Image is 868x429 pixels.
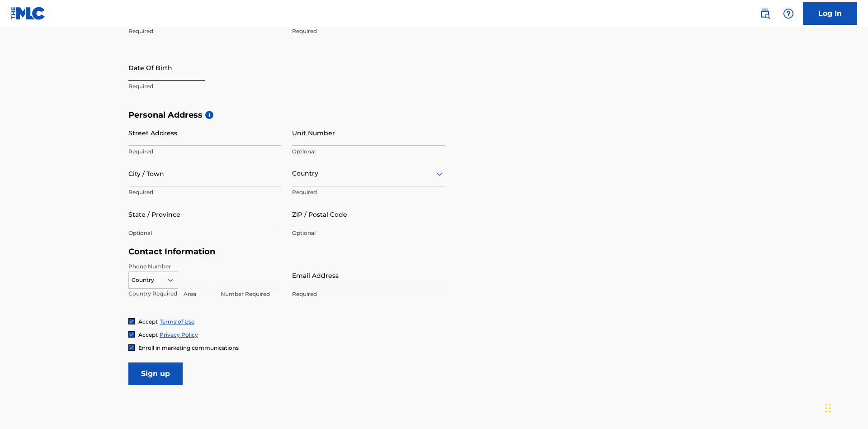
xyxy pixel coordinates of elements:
[11,7,46,20] img: MLC Logo
[779,5,797,23] div: Help
[129,345,134,350] img: checkbox
[221,290,279,298] p: Number Required
[138,344,239,351] span: Enroll in marketing communications
[184,290,215,298] p: Area
[292,290,445,298] p: Required
[826,395,831,422] div: Drag
[292,27,445,35] p: Required
[128,82,281,91] p: Required
[292,229,445,237] p: Optional
[128,290,178,298] p: Country Required
[128,247,445,257] h5: Contact Information
[756,5,774,23] a: Public Search
[138,331,158,338] span: Accept
[129,319,134,324] img: checkbox
[138,318,158,325] span: Accept
[128,188,281,196] p: Required
[823,386,868,429] iframe: Chat Widget
[160,331,198,338] a: Privacy Policy
[128,110,740,120] h5: Personal Address
[205,111,213,119] span: i
[160,318,194,325] a: Terms of Use
[128,148,281,156] p: Required
[292,148,445,156] p: Optional
[128,362,183,385] input: Sign up
[128,229,281,237] p: Optional
[292,188,445,196] p: Required
[129,332,134,337] img: checkbox
[128,27,281,35] p: Required
[803,2,857,25] a: Log In
[759,8,770,19] img: search
[783,8,794,19] img: help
